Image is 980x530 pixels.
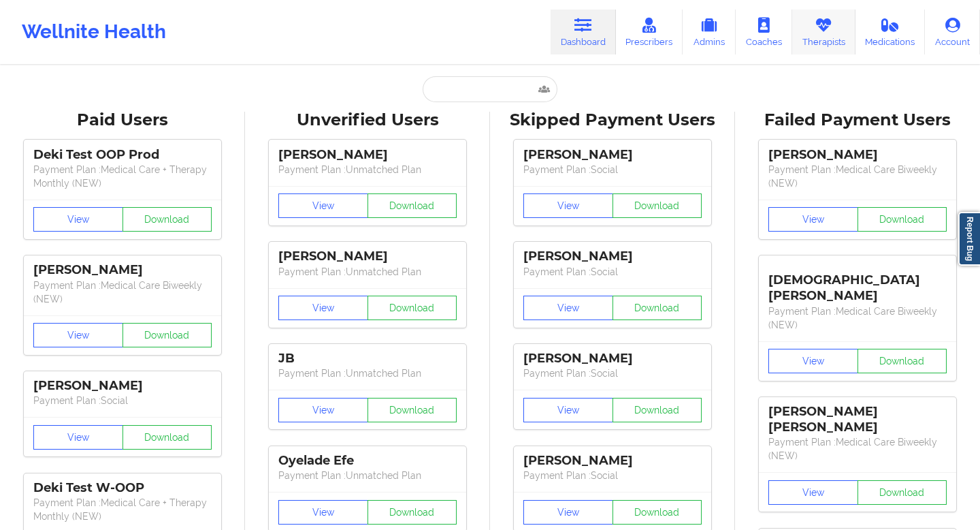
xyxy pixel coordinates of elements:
[278,249,457,264] div: [PERSON_NAME]
[523,500,613,525] button: View
[768,305,947,332] p: Payment Plan : Medical Care Biweekly (NEW)
[278,163,457,176] p: Payment Plan : Unmatched Plan
[768,163,947,190] p: Payment Plan : Medical Care Biweekly (NEW)
[857,207,947,232] button: Download
[768,480,858,505] button: View
[523,453,702,469] div: [PERSON_NAME]
[278,147,457,163] div: [PERSON_NAME]
[768,262,947,304] div: [DEMOGRAPHIC_DATA][PERSON_NAME]
[523,265,702,279] p: Payment Plan : Social
[551,10,616,54] a: Dashboard
[367,296,457,320] button: Download
[278,193,368,218] button: View
[523,296,613,320] button: View
[278,398,368,422] button: View
[500,110,725,131] div: Skipped Payment Users
[278,469,457,482] p: Payment Plan : Unmatched Plan
[367,193,457,218] button: Download
[33,378,212,394] div: [PERSON_NAME]
[857,349,947,373] button: Download
[278,265,457,279] p: Payment Plan : Unmatched Plan
[768,404,947,435] div: [PERSON_NAME] [PERSON_NAME]
[736,10,792,54] a: Coaches
[523,469,702,482] p: Payment Plan : Social
[33,323,123,347] button: View
[523,163,702,176] p: Payment Plan : Social
[683,10,736,54] a: Admins
[958,212,980,266] a: Report Bug
[768,207,858,232] button: View
[612,193,702,218] button: Download
[792,10,855,54] a: Therapists
[857,480,947,505] button: Download
[33,496,212,523] p: Payment Plan : Medical Care + Therapy Monthly (NEW)
[122,425,212,450] button: Download
[33,163,212,190] p: Payment Plan : Medical Care + Therapy Monthly (NEW)
[616,10,683,54] a: Prescribers
[768,349,858,373] button: View
[122,323,212,347] button: Download
[523,249,702,264] div: [PERSON_NAME]
[33,147,212,163] div: Deki Test OOP Prod
[278,500,368,525] button: View
[612,296,702,320] button: Download
[278,296,368,320] button: View
[925,10,980,54] a: Account
[33,425,123,450] button: View
[523,147,702,163] div: [PERSON_NAME]
[278,351,457,367] div: JB
[855,10,926,54] a: Medications
[278,367,457,380] p: Payment Plan : Unmatched Plan
[255,110,480,131] div: Unverified Users
[612,500,702,525] button: Download
[523,193,613,218] button: View
[612,398,702,422] button: Download
[523,398,613,422] button: View
[33,480,212,496] div: Deki Test W-OOP
[523,367,702,380] p: Payment Plan : Social
[33,262,212,278] div: [PERSON_NAME]
[278,453,457,469] div: Oyelade Efe
[523,351,702,367] div: [PERSON_NAME]
[745,110,970,131] div: Failed Payment Users
[768,147,947,163] div: [PERSON_NAME]
[367,500,457,525] button: Download
[367,398,457,422] button: Download
[10,110,235,131] div: Paid Users
[768,435,947,463] p: Payment Plan : Medical Care Biweekly (NEW)
[122,207,212,232] button: Download
[33,207,123,232] button: View
[33,279,212,306] p: Payment Plan : Medical Care Biweekly (NEW)
[33,394,212,407] p: Payment Plan : Social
